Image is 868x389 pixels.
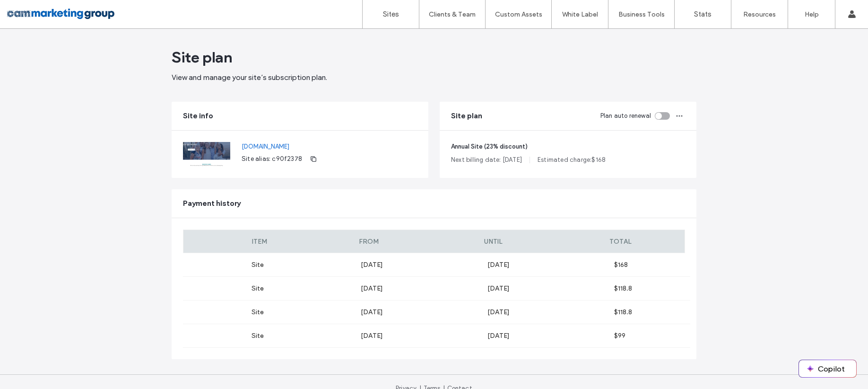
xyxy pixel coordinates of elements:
span: Site info [183,111,213,121]
label: Site [183,261,361,269]
label: FROM [359,238,484,246]
label: [DATE] [487,332,614,340]
label: [DATE] [361,284,487,292]
span: Site alias: c90f2378 [242,154,302,164]
label: Sites [383,10,399,18]
label: [DATE] [361,308,487,316]
div: toggle [655,112,670,120]
label: Help [805,10,819,18]
label: Stats [694,10,712,18]
label: [DATE] [487,284,614,292]
button: Copilot [799,360,856,377]
label: UNTIL [484,238,609,246]
img: Screenshot.png [183,142,230,167]
span: TOTAL [609,238,632,246]
label: Site [183,284,361,292]
label: Custom Assets [495,10,542,18]
label: Resources [743,10,776,18]
span: $ [591,156,595,163]
label: ITEM [183,238,359,246]
span: Site plan [172,48,232,67]
label: [DATE] [361,261,487,269]
span: Annual Site (23% discount) [451,142,685,151]
span: View and manage your site’s subscription plan. [172,73,327,82]
span: Site plan [451,111,482,121]
label: Site [183,308,361,316]
span: Plan auto renewal [600,111,651,121]
a: [DOMAIN_NAME] [242,142,321,151]
label: Site [183,332,361,340]
label: [DATE] [487,308,614,316]
label: Business Tools [618,10,665,18]
span: Payment history [183,198,241,209]
span: $118.8 [614,308,632,316]
span: Next billing date: [DATE] [451,155,522,165]
label: [DATE] [361,332,487,340]
label: [DATE] [487,261,614,269]
span: $168 [614,261,628,269]
label: White Label [562,10,598,18]
span: Estimated charge: 168 [538,155,606,165]
span: $118.8 [614,284,632,292]
label: Clients & Team [429,10,476,18]
span: $99 [614,332,625,340]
